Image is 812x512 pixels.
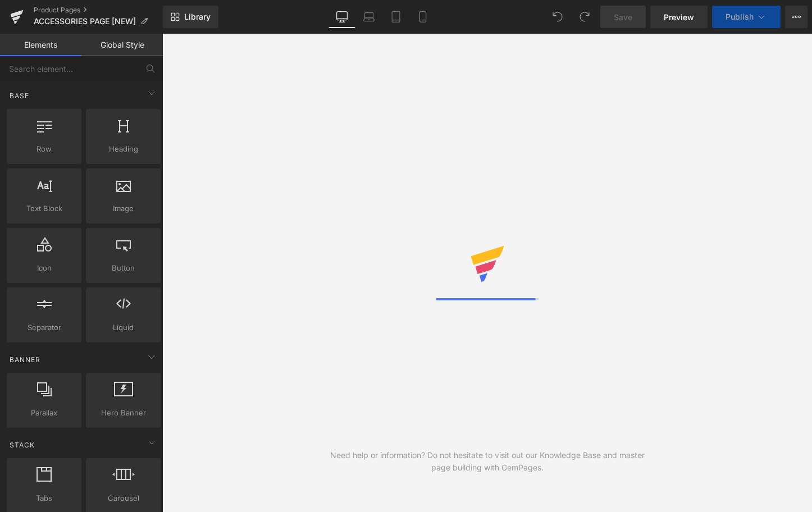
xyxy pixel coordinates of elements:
[10,492,78,504] span: Tabs
[355,6,382,28] a: Laptop
[10,203,78,214] span: Text Block
[726,12,754,21] span: Publish
[8,90,30,101] span: Base
[8,440,36,450] span: Stack
[409,6,436,28] a: Mobile
[89,262,157,274] span: Button
[712,6,781,28] button: Publish
[89,322,157,333] span: Liquid
[10,322,78,333] span: Separator
[81,34,163,56] a: Global Style
[573,6,596,28] button: Redo
[10,407,78,419] span: Parallax
[184,12,211,22] span: Library
[546,6,569,28] button: Undo
[325,449,650,474] div: Need help or information? Do not hesitate to visit out our Knowledge Base and master page buildin...
[650,6,708,28] a: Preview
[8,354,42,365] span: Banner
[614,11,632,23] span: Save
[664,11,694,23] span: Preview
[10,262,78,274] span: Icon
[89,143,157,155] span: Heading
[329,6,355,28] a: Desktop
[34,6,163,15] a: Product Pages
[89,203,157,214] span: Image
[89,407,157,419] span: Hero Banner
[89,492,157,504] span: Carousel
[382,6,409,28] a: Tablet
[34,17,136,26] span: ACCESSORIES PAGE [NEW]
[10,143,78,155] span: Row
[163,6,218,28] a: New Library
[785,6,808,28] button: More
